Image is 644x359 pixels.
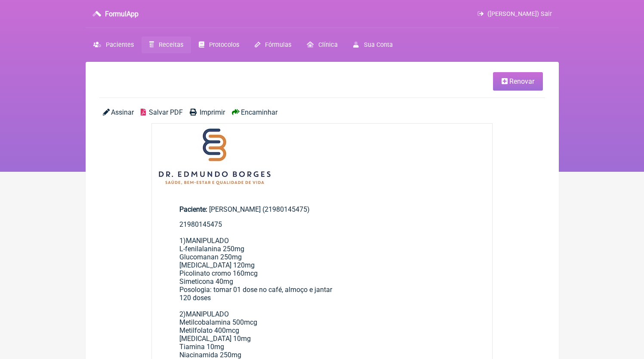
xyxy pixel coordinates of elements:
a: Renovar [493,72,543,91]
span: Fórmulas [265,41,291,49]
a: Sua Conta [345,37,400,53]
a: Assinar [103,108,134,116]
span: Salvar PDF [149,108,183,116]
span: Receitas [159,41,183,49]
h3: FormulApp [105,10,139,18]
span: ([PERSON_NAME]) Sair [487,10,552,18]
a: Encaminhar [232,108,277,116]
a: Clínica [299,37,345,53]
a: Salvar PDF [141,108,183,116]
a: Fórmulas [247,37,299,53]
a: Receitas [142,37,191,53]
span: Imprimir [200,108,225,116]
span: Encaminhar [241,108,277,116]
img: 2Q== [152,124,277,190]
div: [PERSON_NAME] (21980145475) [179,205,465,213]
a: Pacientes [86,37,142,53]
a: ([PERSON_NAME]) Sair [478,10,552,18]
span: Assinar [111,108,134,116]
a: Imprimir [190,108,225,116]
a: Protocolos [191,37,247,53]
span: Protocolos [209,41,239,49]
span: Clínica [318,41,338,49]
span: Paciente: [179,205,207,213]
span: Sua Conta [364,41,393,49]
span: Renovar [509,77,534,85]
span: Pacientes [106,41,134,49]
